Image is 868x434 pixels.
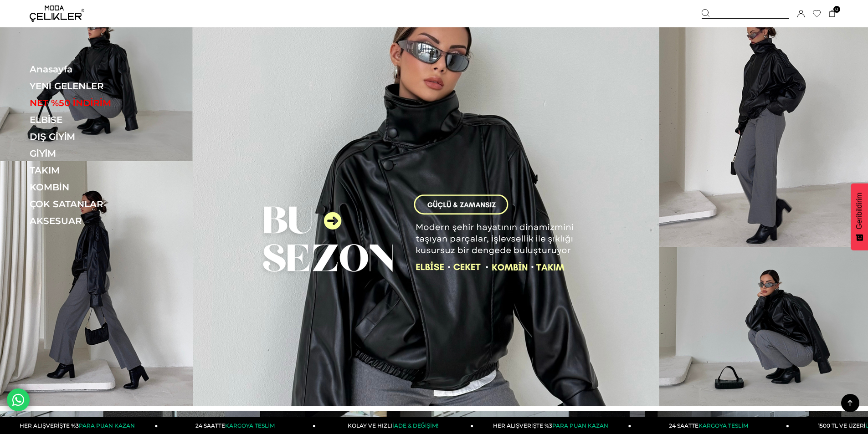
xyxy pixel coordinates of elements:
a: Anasayfa [30,64,155,75]
a: YENİ GELENLER [30,81,155,92]
span: KARGOYA TESLİM [225,422,274,429]
a: HER ALIŞVERİŞTE %3PARA PUAN KAZAN [473,417,631,434]
a: 0 [829,10,836,17]
a: TAKIM [30,165,155,176]
a: GİYİM [30,148,155,159]
button: Geribildirim - Show survey [851,184,868,250]
a: 24 SAATTEKARGOYA TESLİM [632,417,789,434]
span: PARA PUAN KAZAN [79,422,135,429]
span: KARGOYA TESLİM [699,422,748,429]
a: DIŞ GİYİM [30,131,155,142]
span: İADE & DEĞİŞİM! [392,422,438,429]
a: KOLAY VE HIZLIİADE & DEĞİŞİM! [316,417,473,434]
span: 0 [833,6,840,13]
a: AKSESUAR [30,215,155,226]
a: NET %50 İNDİRİM [30,97,155,108]
a: KOMBİN [30,182,155,193]
span: Geribildirim [855,193,863,230]
a: 24 SAATTEKARGOYA TESLİM [158,417,316,434]
span: PARA PUAN KAZAN [552,422,608,429]
img: logo [30,5,84,22]
a: ELBİSE [30,114,155,125]
a: ÇOK SATANLAR [30,199,155,209]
